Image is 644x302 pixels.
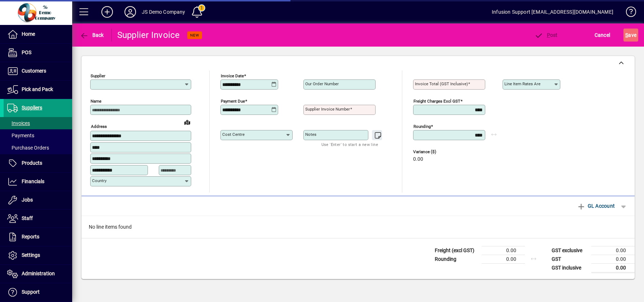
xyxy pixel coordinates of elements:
span: Home [22,31,35,37]
span: 0.00 [413,156,423,162]
td: 0.00 [482,246,525,255]
td: 0.00 [591,263,635,272]
div: JS Demo Company [142,6,185,18]
mat-label: Name [91,99,101,104]
a: Payments [4,129,72,142]
mat-label: Cost Centre [222,132,245,137]
div: Infusion Support [EMAIL_ADDRESS][DOMAIN_NAME] [492,6,613,18]
a: Pick and Pack [4,81,72,99]
a: View on map [181,116,193,128]
span: Suppliers [22,105,42,111]
td: GST inclusive [548,263,591,272]
span: Purchase Orders [7,145,49,151]
a: Support [4,283,72,301]
a: Customers [4,62,72,80]
span: Staff [22,215,33,221]
mat-label: Rounding [413,124,431,129]
span: GL Account [577,200,615,212]
button: Back [78,29,106,42]
mat-hint: Use 'Enter' to start a new line [321,140,378,148]
mat-label: Invoice date [221,73,244,78]
mat-label: Invoice Total (GST inclusive) [415,81,468,86]
button: Cancel [593,29,612,42]
td: Freight (excl GST) [431,246,482,255]
a: Jobs [4,191,72,209]
span: ave [625,29,636,41]
a: Staff [4,210,72,228]
a: Settings [4,246,72,264]
a: Knowledge Base [621,1,635,25]
span: Administration [22,271,55,276]
span: P [547,32,550,38]
a: Purchase Orders [4,142,72,154]
button: GL Account [573,199,618,212]
button: Profile [119,5,142,18]
td: 0.00 [482,255,525,263]
mat-label: Supplier invoice number [305,107,350,112]
button: Post [533,29,560,42]
span: Invoices [7,120,30,126]
span: Customers [22,68,46,74]
div: Supplier Invoice [117,29,180,41]
span: ost [534,32,558,38]
button: Add [96,5,119,18]
span: Pick and Pack [22,86,53,92]
a: Reports [4,228,72,246]
span: POS [22,49,31,55]
mat-label: Our order number [305,81,339,86]
td: GST exclusive [548,246,591,255]
a: Invoices [4,117,72,129]
span: Back [80,32,104,38]
td: 0.00 [591,255,635,263]
mat-label: Payment due [221,99,245,104]
span: NEW [190,33,199,38]
span: S [625,32,628,38]
mat-label: Line item rates are [504,81,540,86]
mat-label: Notes [305,132,316,137]
td: 0.00 [591,246,635,255]
a: Financials [4,173,72,191]
span: Reports [22,234,39,240]
mat-label: Supplier [91,73,105,78]
span: Support [22,289,40,295]
button: Save [623,29,638,42]
span: Settings [22,252,40,258]
app-page-header-button: Back [72,29,112,42]
span: Payments [7,133,34,138]
a: POS [4,44,72,62]
span: Cancel [595,29,610,41]
span: Financials [22,178,44,184]
mat-label: Country [92,178,106,183]
span: Jobs [22,197,33,203]
a: Home [4,25,72,43]
td: Rounding [431,255,482,263]
mat-label: Freight charges excl GST [413,99,460,104]
a: Products [4,154,72,172]
a: Administration [4,265,72,283]
td: GST [548,255,591,263]
span: Products [22,160,42,166]
div: No line items found [82,216,635,238]
span: Variance ($) [413,150,456,154]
